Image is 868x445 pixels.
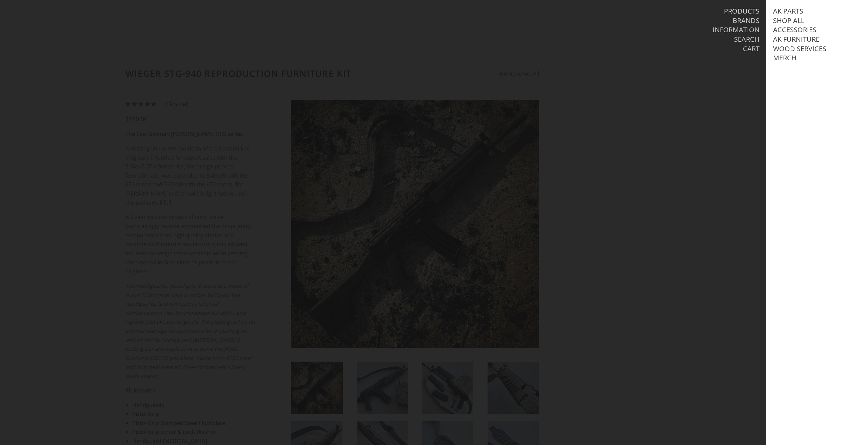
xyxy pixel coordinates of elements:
a: AK Furniture [773,35,820,44]
a: Products [724,7,759,16]
a: Brands [733,16,759,25]
a: Search [734,35,759,44]
a: Accessories [773,25,816,34]
a: Merch [773,54,796,62]
a: Cart [743,44,759,53]
a: Shop All [773,16,804,25]
a: Information [713,25,759,34]
a: AK Parts [773,7,803,16]
a: Wood Services [773,44,826,53]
